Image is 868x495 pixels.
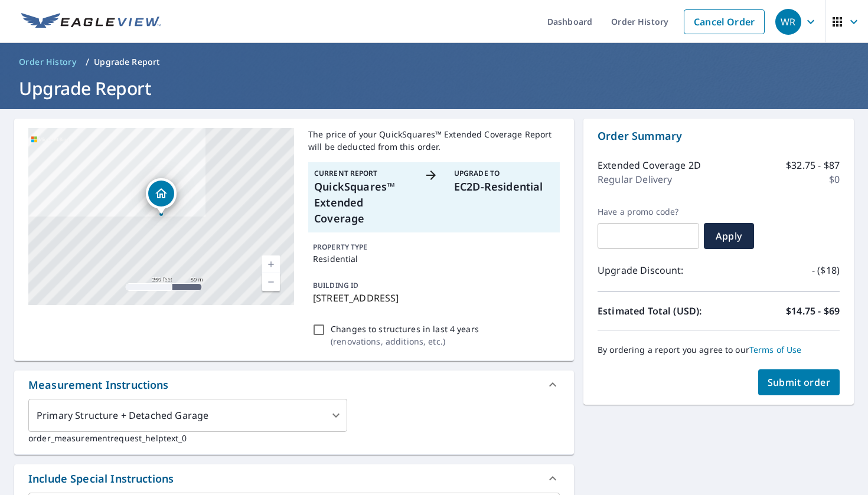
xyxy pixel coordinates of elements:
span: Submit order [768,376,831,389]
p: [STREET_ADDRESS] [313,291,555,305]
p: Regular Delivery [598,172,672,186]
li: / [86,55,89,69]
p: Current Report [314,168,414,179]
p: By ordering a report you agree to our [598,345,840,355]
p: Changes to structures in last 4 years [331,323,479,335]
a: Current Level 17, Zoom In [262,255,280,273]
a: Cancel Order [684,9,765,34]
span: Apply [713,230,745,242]
p: EC2D-Residential [454,179,554,195]
p: BUILDING ID [313,280,358,290]
div: Dropped pin, building 1, Residential property, 1599 E Us 278 Hwy Hampton, AR 71744 [146,178,177,215]
p: - ($18) [812,263,840,277]
p: Upgrade To [454,168,554,179]
p: Residential [313,253,555,265]
p: The price of your QuickSquares™ Extended Coverage Report will be deducted from this order. [308,128,560,153]
a: Current Level 17, Zoom Out [262,273,280,291]
p: Estimated Total (USD): [598,304,719,318]
p: $14.75 - $69 [786,304,840,318]
span: Order History [19,56,76,68]
div: Include Special Instructions [14,464,574,493]
a: Terms of Use [749,344,802,355]
label: Have a promo code? [598,206,699,217]
div: Measurement Instructions [28,377,169,393]
div: Include Special Instructions [28,471,174,487]
a: Order History [14,53,81,71]
p: Extended Coverage 2D [598,158,701,172]
h1: Upgrade Report [14,76,854,100]
p: PROPERTY TYPE [313,242,555,253]
p: order_measurementrequest_helptext_0 [28,432,560,444]
button: Submit order [758,369,840,395]
p: $0 [829,172,840,186]
p: Upgrade Report [94,56,159,68]
p: $32.75 - $87 [786,158,840,172]
p: QuickSquares™ Extended Coverage [314,179,414,227]
img: EV Logo [21,13,161,31]
div: WR [775,9,801,35]
button: Apply [704,223,754,249]
p: ( renovations, additions, etc. ) [331,335,479,348]
nav: breadcrumb [14,53,854,71]
p: Order Summary [598,128,840,144]
div: Measurement Instructions [14,371,574,399]
p: Upgrade Discount: [598,263,719,277]
div: Primary Structure + Detached Garage [28,399,347,432]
